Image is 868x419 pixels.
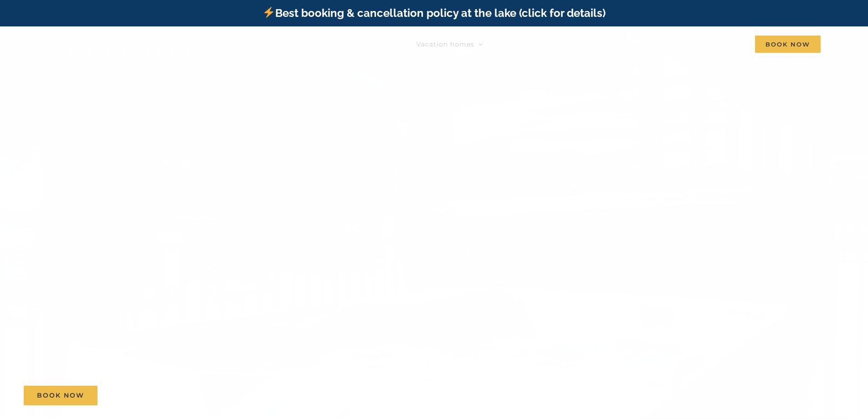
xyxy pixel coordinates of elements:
a: Book Now [24,386,98,405]
a: Things to do [503,35,558,53]
img: ⚡️ [263,7,274,18]
img: Branson Family Retreats Logo [47,37,202,58]
a: Deals & More [578,35,634,53]
span: Vacation homes [416,41,474,47]
span: About [655,41,677,47]
span: Book Now [37,392,84,399]
span: Things to do [503,41,549,47]
span: Contact [706,41,734,47]
nav: Main Menu [416,35,821,53]
span: Book Now [755,36,821,53]
span: Deals & More [578,41,626,47]
a: About [655,35,685,53]
a: Vacation homes [416,35,483,53]
a: Best booking & cancellation policy at the lake (click for details) [262,6,605,20]
a: Contact [706,35,734,53]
